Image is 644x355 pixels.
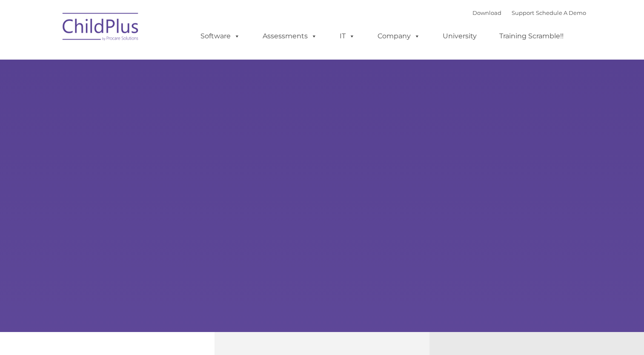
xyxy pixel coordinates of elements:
a: Assessments [254,28,326,45]
a: Download [472,9,501,16]
a: Company [369,28,429,45]
font: | [472,9,586,16]
a: Software [192,28,249,45]
a: IT [331,28,364,45]
a: Schedule A Demo [536,9,586,16]
img: ChildPlus by Procare Solutions [58,7,143,49]
a: Training Scramble!! [491,28,572,45]
a: University [434,28,485,45]
a: Support [512,9,534,16]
